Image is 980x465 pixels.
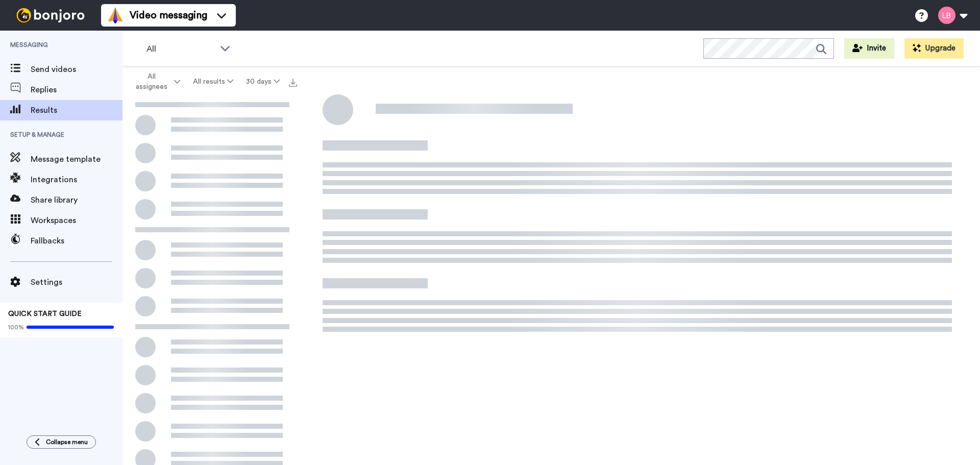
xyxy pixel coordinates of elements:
span: Send videos [31,63,122,76]
span: Fallbacks [31,235,122,247]
span: All [146,43,215,55]
span: 100% [8,323,24,331]
span: Share library [31,194,122,206]
span: Collapse menu [46,438,88,446]
span: Settings [31,276,122,288]
button: Collapse menu [27,435,96,449]
img: vm-color.svg [107,7,124,23]
span: Video messaging [130,8,207,22]
span: All assignees [131,71,172,92]
button: 30 days [239,72,286,91]
button: All results [187,72,240,91]
button: Invite [844,38,894,59]
button: Export all results that match these filters now. [286,74,300,89]
span: Integrations [31,174,122,186]
span: Workspaces [31,214,122,227]
img: export.svg [289,79,297,87]
span: QUICK START GUIDE [8,310,82,317]
button: All assignees [125,67,187,96]
span: Message template [31,153,122,165]
span: Results [31,104,122,116]
img: bj-logo-header-white.svg [12,8,89,22]
span: Replies [31,84,122,96]
button: Upgrade [904,38,964,59]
